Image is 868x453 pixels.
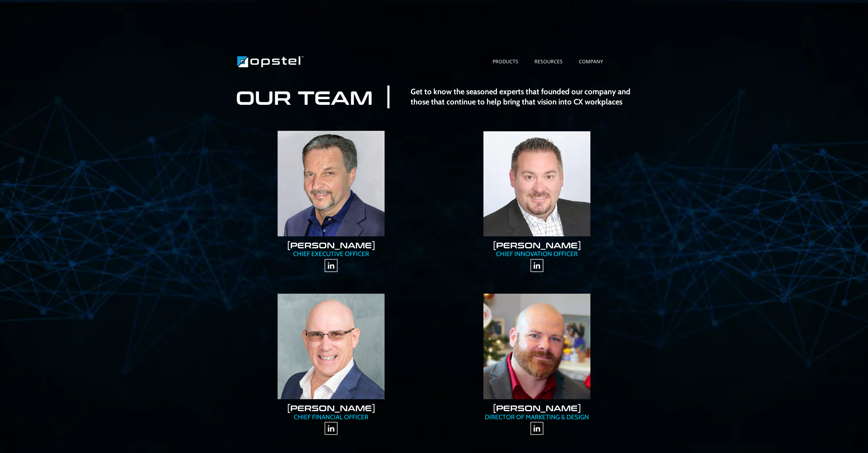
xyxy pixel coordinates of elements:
a: https://www.opstel.com/tonyd [239,131,424,236]
a: https://www.linkedin.com/in/jamesyostrum-betteraccounting/ [239,421,424,435]
a: https://www.opstel.com/jim-yostrum [239,294,424,399]
a: https://www.opstel.com/ [235,57,305,65]
a: https://www.opstel.com/dustyn-hadley [445,294,629,399]
a: https://www.linkedin.com/in/tony-degaetano-479431/ [239,259,424,273]
a: [PERSON_NAME] [493,239,581,250]
a: PRODUCTS [484,58,526,65]
strong: Get to know the seasoned experts that founded our company and those that continue to help bring t... [411,87,631,107]
img: Brand Logo [235,53,305,70]
a: [PERSON_NAME] [493,402,581,413]
p: CHIEF INNOVATION OFFICER [441,250,633,258]
a: [PERSON_NAME] [287,402,375,413]
a: https://www.opstel.com/paulp [445,131,629,236]
p: DIRECTOR OF MARKETING & DESIGN [441,413,633,421]
p: CHIEF EXECUTIVE OFFICER [235,250,427,258]
p: CHIEF FINANCIAL OFFICER [235,413,427,421]
a: [PERSON_NAME] [287,239,375,250]
a: https://www.linkedin.com/in/dustyn-hadley-5a53a735 [445,421,629,435]
a: https://www.linkedin.com/in/pprinke/ [445,259,629,273]
p: OUR TEAM [235,84,374,110]
a: RESOURCES [526,58,571,65]
a: COMPANY [571,58,611,65]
